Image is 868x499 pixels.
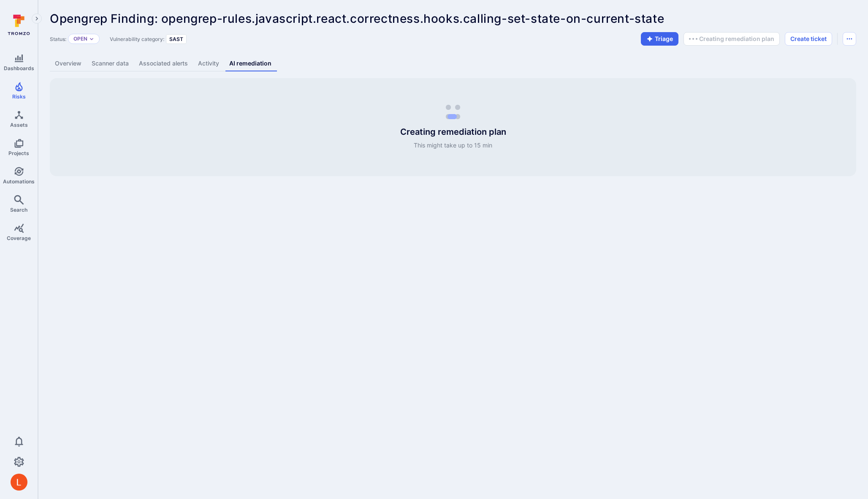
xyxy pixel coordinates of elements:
span: Risks [12,93,26,100]
a: Activity [193,56,224,71]
i: Expand navigation menu [34,15,40,22]
a: Overview [50,56,87,71]
span: Projects [8,150,29,156]
span: Status: [50,36,66,42]
span: This might take up to 15 min [414,141,492,150]
span: Dashboards [4,65,34,71]
button: Open [73,35,87,42]
img: Loading... [689,38,697,40]
button: Expand dropdown [89,36,94,41]
a: Scanner data [87,56,134,71]
a: AI remediation [224,56,277,71]
button: Triage [641,32,678,46]
a: Associated alerts [134,56,193,71]
span: Search [10,207,27,213]
div: Vulnerability tabs [50,56,856,71]
span: Coverage [7,235,31,241]
button: Create ticket [785,32,832,46]
img: Loading... [446,105,460,119]
div: SAST [166,34,187,44]
span: Automations [3,178,35,185]
div: Lukas Šalkauskas [11,474,27,491]
button: Options menu [843,32,856,46]
span: Creating remediation plan [400,126,506,138]
span: Assets [10,122,28,128]
button: Expand navigation menu [32,14,42,24]
div: loading spinner [446,105,460,119]
span: Opengrep Finding: opengrep-rules.javascript.react.correctness.hooks.calling-set-state-on-current-... [50,11,664,26]
img: ACg8ocL1zoaGYHINvVelaXD2wTMKGlaFbOiGNlSQVKsddkbQKplo=s96-c [11,474,27,491]
span: Vulnerability category: [110,36,164,42]
button: Creating remediation plan [684,32,780,46]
